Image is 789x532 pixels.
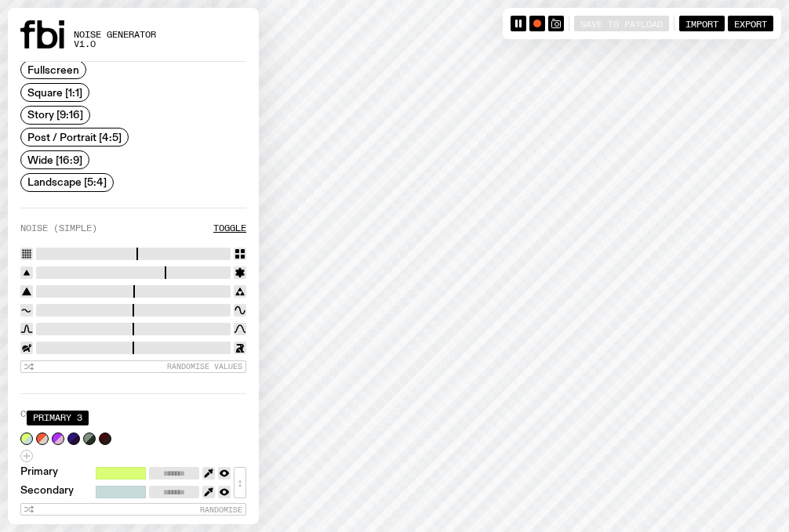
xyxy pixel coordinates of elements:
[27,154,82,165] span: Wide [16:9]
[20,410,53,418] label: Colour
[20,467,58,480] label: Primary
[213,224,246,233] button: Toggle
[74,31,156,39] span: Noise Generator
[574,16,669,31] button: Save to Payload
[580,18,663,28] span: Save to Payload
[167,362,242,371] span: Randomise Values
[27,132,122,143] span: Post / Portrait [4:5]
[685,18,718,28] span: Import
[734,18,767,28] span: Export
[20,503,246,516] button: Randomise
[33,414,82,422] span: Primary 3
[27,176,107,188] span: Landscape [5:4]
[200,505,242,514] span: Randomise
[20,224,97,233] label: Noise (Simple)
[20,360,246,373] button: Randomise Values
[20,486,74,498] label: Secondary
[27,64,79,76] span: Fullscreen
[74,40,156,49] span: v1.0
[27,86,82,98] span: Square [1:1]
[728,16,773,31] button: Export
[27,109,83,121] span: Story [9:16]
[679,16,725,31] button: Import
[234,467,246,498] button: ↕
